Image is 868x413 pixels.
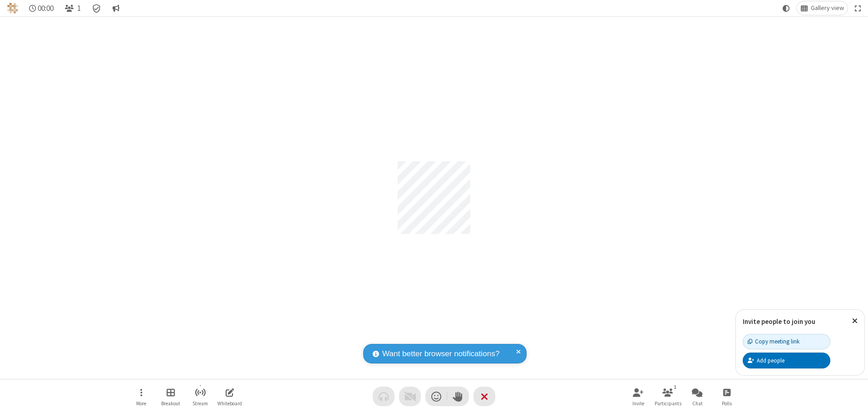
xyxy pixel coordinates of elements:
[845,310,864,332] button: Close popover
[77,4,81,13] span: 1
[61,1,84,15] button: Open participant list
[38,4,54,13] span: 00:00
[748,337,799,346] div: Copy meeting link
[216,383,243,409] button: Open shared whiteboard
[671,383,679,391] div: 1
[743,317,815,326] label: Invite people to join you
[797,1,848,15] button: Change layout
[88,1,105,15] div: Meeting details Encryption enabled
[157,383,184,409] button: Manage Breakout Rooms
[632,401,644,406] span: Invite
[743,334,830,349] button: Copy meeting link
[811,5,844,12] span: Gallery view
[136,401,146,406] span: More
[654,383,681,409] button: Open participant list
[722,401,732,406] span: Polls
[192,401,208,406] span: Stream
[187,383,214,409] button: Start streaming
[779,1,794,15] button: Using system theme
[108,1,123,15] button: Conversation
[473,387,495,406] button: End or leave meeting
[447,387,469,406] button: Raise hand
[625,383,652,409] button: Invite participants (Alt+I)
[399,387,421,406] button: Video
[161,401,180,406] span: Breakout
[692,401,703,406] span: Chat
[25,1,58,15] div: Timer
[655,401,681,406] span: Participants
[743,353,830,368] button: Add people
[684,383,711,409] button: Open chat
[713,383,740,409] button: Open poll
[7,3,18,14] img: QA Selenium DO NOT DELETE OR CHANGE
[373,387,395,406] button: Audio problem - check your Internet connection or call by phone
[851,1,865,15] button: Fullscreen
[217,401,242,406] span: Whiteboard
[128,383,155,409] button: Open menu
[425,387,447,406] button: Send a reaction
[382,348,499,360] span: Want better browser notifications?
